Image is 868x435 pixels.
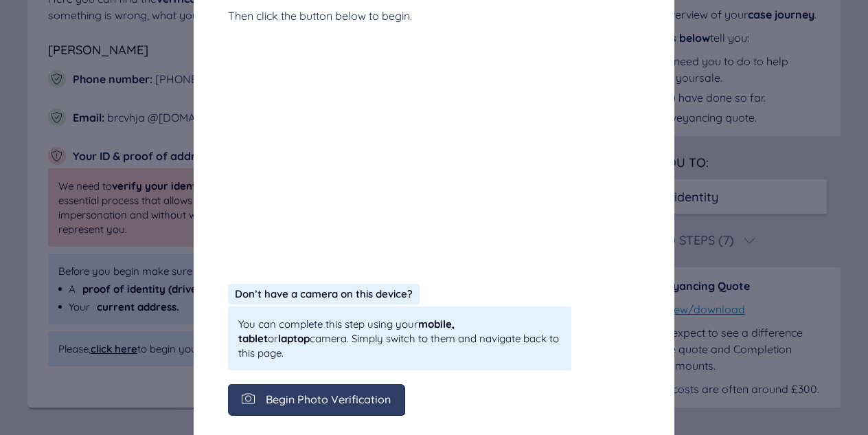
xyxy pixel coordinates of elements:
[238,317,561,360] span: You can complete this step using your or camera. Simply switch to them and navigate back to this ...
[228,38,640,270] iframe: Video Verification Guide
[238,317,455,345] span: mobile, tablet
[235,287,413,300] span: Don’t have a camera on this device?
[278,332,310,345] span: laptop
[228,8,640,24] div: Then click the button below to begin.
[266,393,391,405] span: Begin Photo Verification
